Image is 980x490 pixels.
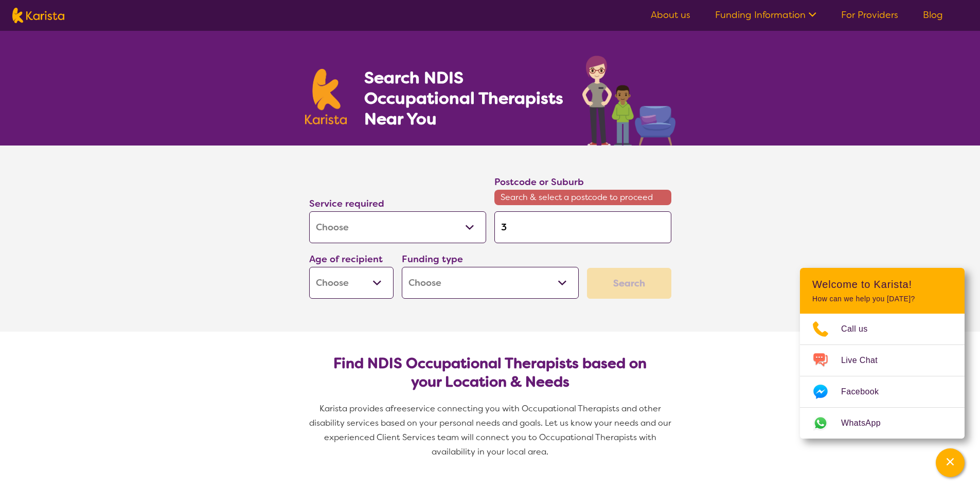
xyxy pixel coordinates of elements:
img: Karista logo [305,69,347,124]
a: Blog [923,9,943,21]
label: Age of recipient [309,253,383,265]
span: WhatsApp [841,415,893,431]
input: Type [494,211,671,243]
span: Live Chat [841,353,890,368]
label: Postcode or Suburb [494,176,584,188]
p: How can we help you [DATE]? [812,295,952,303]
span: Karista provides a [319,403,390,414]
a: Web link opens in a new tab. [800,408,965,439]
span: free [390,403,407,414]
span: Facebook [841,384,891,400]
span: Call us [841,321,880,337]
span: Search & select a postcode to proceed [494,190,671,205]
h1: Search NDIS Occupational Therapists Near You [364,67,564,129]
a: About us [651,9,690,21]
span: service connecting you with Occupational Therapists and other disability services based on your p... [309,403,673,457]
h2: Find NDIS Occupational Therapists based on your Location & Needs [317,354,663,391]
div: Channel Menu [800,268,965,439]
a: Funding Information [715,9,816,21]
img: Karista logo [12,8,64,23]
img: occupational-therapy [582,56,675,146]
ul: Choose channel [800,314,965,439]
button: Channel Menu [936,448,965,477]
a: For Providers [841,9,898,21]
label: Service required [309,197,384,210]
h2: Welcome to Karista! [812,278,952,291]
label: Funding type [402,253,463,265]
